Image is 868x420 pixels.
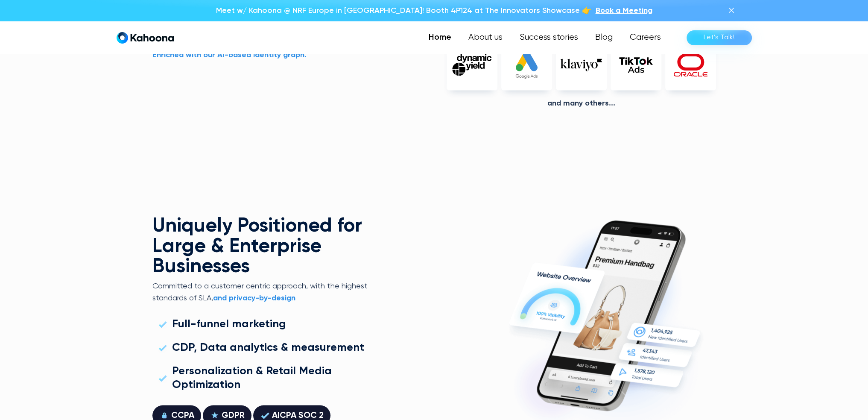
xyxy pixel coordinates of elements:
div: And Many others... [447,99,716,109]
a: Let’s Talk! [687,30,752,45]
h2: Uniquely Positioned for Large & Enterprise Businesses [152,216,370,278]
a: Blog [587,29,621,46]
strong: and privacy-by-design [213,294,295,302]
div: Personalization & Retail Media Optimization [172,365,365,391]
p: Committed to a customer centric approach, with the highest standards of SLA, [152,281,370,304]
span: Book a Meeting [596,7,652,15]
div: Let’s Talk! [704,31,735,44]
strong: Enriched with our AI-based identity graph. [152,51,307,59]
a: Home [420,29,460,46]
a: Book a Meeting [596,5,652,16]
div: Full-funnel marketing [172,318,286,331]
a: About us [460,29,511,46]
div: CDP, Data analytics & measurement [172,341,364,355]
p: Meet w/ Kahoona @ NRF Europe in [GEOGRAPHIC_DATA]! Booth 4P124 at The Innovators Showcase 👉 [216,5,591,16]
a: Success stories [511,29,587,46]
a: home [117,32,174,44]
a: Careers [621,29,669,46]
